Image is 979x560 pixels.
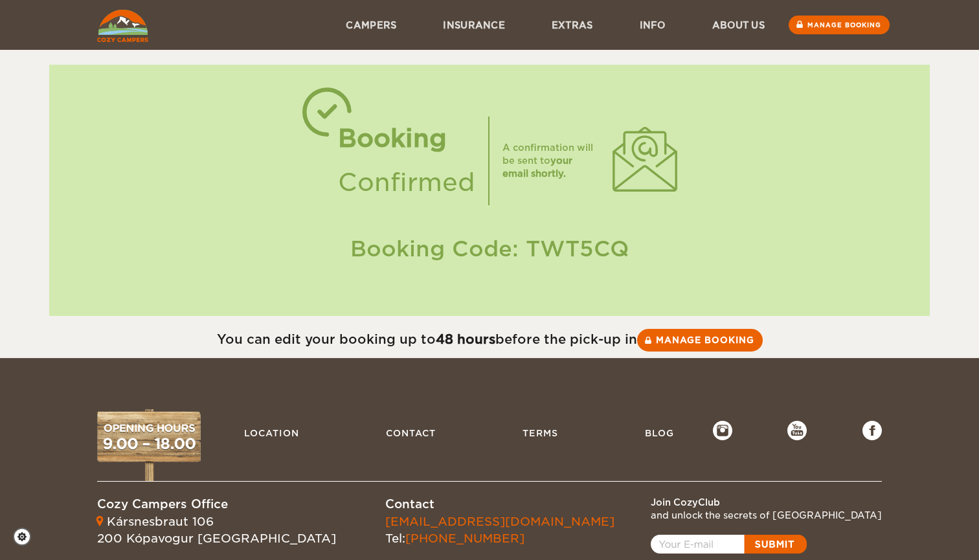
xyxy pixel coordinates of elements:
[651,496,882,509] div: Join CozyClub
[385,496,614,513] div: Contact
[97,10,148,42] img: Cozy Campers
[436,331,495,347] strong: 48 hours
[516,421,565,445] a: Terms
[97,496,336,513] div: Cozy Campers Office
[502,141,600,180] div: A confirmation will be sent to
[338,161,475,205] div: Confirmed
[97,513,336,546] div: Kársnesbraut 106 200 Kópavogur [GEOGRAPHIC_DATA]
[338,117,475,161] div: Booking
[789,16,890,34] a: Manage booking
[13,528,39,546] a: Cookie settings
[651,535,807,554] a: Open popup
[638,421,681,445] a: Blog
[379,421,442,445] a: Contact
[637,329,763,352] a: Manage booking
[62,234,917,264] div: Booking Code: TWT5CQ
[405,532,524,545] a: [PHONE_NUMBER]
[238,421,306,445] a: Location
[651,509,882,522] div: and unlock the secrets of [GEOGRAPHIC_DATA]
[385,515,614,528] a: [EMAIL_ADDRESS][DOMAIN_NAME]
[385,513,614,546] div: Tel:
